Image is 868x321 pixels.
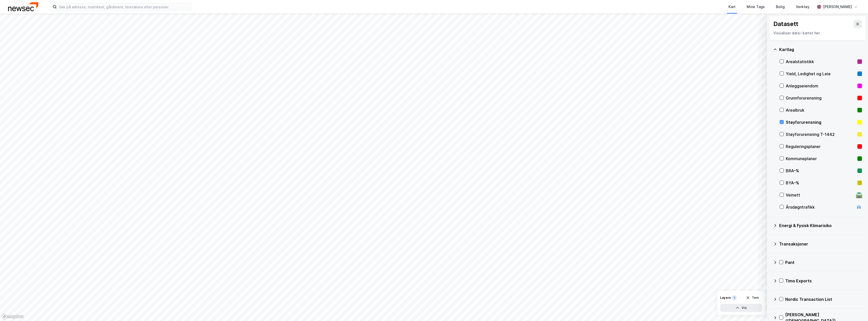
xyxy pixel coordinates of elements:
[785,296,862,302] div: Nordic Transaction List
[823,4,852,10] div: [PERSON_NAME]
[732,295,737,300] div: 1
[747,4,765,10] div: Mine Tags
[785,278,862,284] div: Timo Exports
[796,4,809,10] div: Verktøy
[785,259,862,265] div: Pant
[786,143,855,150] div: Reguleringsplaner
[786,83,855,89] div: Anleggseiendom
[786,192,854,198] div: Veinett
[779,223,862,229] div: Energi & Fysisk Klimarisiko
[779,46,862,53] div: Kartlag
[776,4,785,10] div: Bolig
[773,30,862,36] div: Visualiser data i kartet her.
[720,296,731,300] div: Layers
[57,3,192,11] input: Søk på adresse, matrikkel, gårdeiere, leietakere eller personer
[743,294,762,302] button: Tøm
[786,168,855,174] div: BRA–%
[786,95,855,101] div: Grunnforurensning
[843,297,868,321] iframe: Chat Widget
[786,107,855,113] div: Arealbruk
[786,119,855,125] div: Støyforurensning
[779,241,862,247] div: Transaksjoner
[856,192,862,198] div: 🛣️
[786,59,855,65] div: Arealstatistikk
[786,156,855,162] div: Kommuneplaner
[786,131,855,137] div: Støyforurensning T-1442
[843,297,868,321] div: Kontrollprogram for chat
[786,180,855,186] div: BYA–%
[773,20,798,28] div: Datasett
[720,304,762,312] button: Vis
[786,71,855,77] div: Yield, Ledighet og Leie
[786,204,854,210] div: Årsdøgntrafikk
[8,2,38,11] img: newsec-logo.f6e21ccffca1b3a03d2d.png
[728,4,736,10] div: Kart
[2,314,24,319] a: Mapbox homepage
